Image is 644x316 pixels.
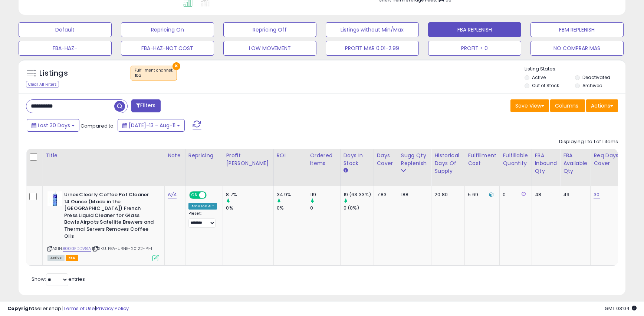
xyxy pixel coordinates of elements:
[39,68,68,79] h5: Listings
[401,152,428,167] div: Sugg Qty Replenish
[326,41,419,56] button: PROFIT MAR 0.01-2.99
[168,152,182,159] div: Note
[131,99,160,112] button: Filters
[92,246,152,251] span: | SKU: FBA-URNE-20122-P1-1
[530,22,624,37] button: FBM REPLENISH
[188,152,220,159] div: Repricing
[226,191,273,198] div: 8.7%
[398,149,431,186] th: Please note that this number is a calculation based on your required days of coverage and your ve...
[63,246,91,252] a: B000FDDV8A
[38,122,70,129] span: Last 30 Days
[96,305,129,312] a: Privacy Policy
[563,191,585,198] div: 49
[401,191,426,198] div: 188
[310,152,337,167] div: Ordered Items
[344,191,374,198] div: 19 (63.33%)
[503,152,528,167] div: Fulfillable Quantity
[563,152,587,175] div: FBA Available Qty
[535,152,557,175] div: FBA inbound Qty
[47,191,159,260] div: ASIN:
[121,22,214,37] button: Repricing On
[66,255,78,261] span: FBA
[594,191,599,198] a: 30
[172,62,180,70] button: ×
[434,191,459,198] div: 20.80
[129,122,175,129] span: [DATE]-13 - Aug-11
[468,191,494,198] div: 5.69
[344,152,371,167] div: Days In Stock
[510,99,549,112] button: Save View
[223,22,316,37] button: Repricing Off
[26,81,59,88] div: Clear All Filters
[47,255,65,261] span: All listings currently available for purchase on Amazon
[64,191,154,241] b: Urnex Clearly Coffee Pot Cleaner 14 Ounce (Made in the [GEOGRAPHIC_DATA]) French Press Liquid Cle...
[525,66,625,73] p: Listing States:
[550,99,585,112] button: Columns
[226,152,270,167] div: Profit [PERSON_NAME]
[190,192,199,198] span: ON
[7,305,129,312] div: seller snap | |
[206,192,217,198] span: OFF
[118,119,185,132] button: [DATE]-13 - Aug-11
[582,74,610,80] label: Deactivated
[32,276,85,283] span: Show: entries
[226,205,273,211] div: 0%
[121,41,214,56] button: FBA-HAZ-NOT COST
[434,152,461,175] div: Historical Days Of Supply
[530,41,624,56] button: NO COMPRAR MAS
[344,167,348,174] small: Days In Stock.
[310,191,340,198] div: 119
[586,99,618,112] button: Actions
[135,68,173,79] span: Fulfillment channel :
[559,138,618,145] div: Displaying 1 to 1 of 1 items
[168,191,177,198] a: N/A
[605,305,637,312] span: 2025-09-11 03:04 GMT
[532,74,546,80] label: Active
[326,22,419,37] button: Listings without Min/Max
[503,191,526,198] div: 0
[555,102,578,109] span: Columns
[277,191,307,198] div: 34.9%
[47,191,62,206] img: 31kFZvgu-rL._SL40_.jpg
[377,191,392,198] div: 7.83
[582,82,602,89] label: Archived
[428,41,521,56] button: PROFIT < 0
[27,119,79,132] button: Last 30 Days
[428,22,521,37] button: FBA REPLENISH
[535,191,555,198] div: 48
[468,152,496,167] div: Fulfillment Cost
[188,203,217,210] div: Amazon AI *
[135,73,173,78] div: fba
[344,205,374,211] div: 0 (0%)
[63,305,95,312] a: Terms of Use
[7,305,34,312] strong: Copyright
[594,152,621,167] div: Req Days Cover
[19,22,112,37] button: Default
[277,205,307,211] div: 0%
[80,122,115,129] span: Compared to:
[19,41,112,56] button: FBA-HAZ-
[188,211,217,228] div: Preset:
[223,41,316,56] button: LOW MOVEMENT
[277,152,304,159] div: ROI
[377,152,395,167] div: Days Cover
[310,205,340,211] div: 0
[46,152,161,159] div: Title
[532,82,559,89] label: Out of Stock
